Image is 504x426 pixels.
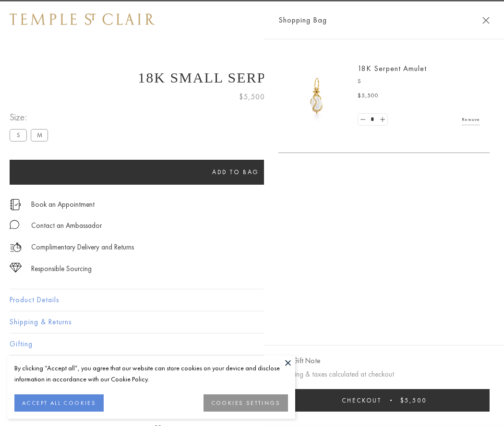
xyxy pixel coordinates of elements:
button: ACCEPT ALL COOKIES [14,394,104,412]
span: Add to bag [212,168,259,176]
a: Set quantity to 2 [377,114,387,126]
span: Shopping Bag [278,14,327,26]
span: $5,500 [400,396,427,404]
button: Gifting [10,333,494,355]
button: Checkout $5,500 [278,389,490,412]
a: Book an Appointment [31,199,95,210]
p: Complimentary Delivery and Returns [31,241,134,253]
img: icon_delivery.svg [10,241,22,253]
span: $5,500 [239,91,265,103]
a: Set quantity to 0 [358,114,368,126]
a: 18K Serpent Amulet [358,63,427,73]
p: Shipping & taxes calculated at checkout [278,368,490,380]
div: By clicking “Accept all”, you agree that our website can store cookies on your device and disclos... [14,363,288,385]
img: Temple St. Clair [10,13,155,25]
span: Checkout [342,396,382,404]
label: S [10,129,27,141]
span: Size: [10,109,52,125]
button: Product Details [10,289,494,311]
p: S [358,77,480,86]
img: icon_sourcing.svg [10,263,22,272]
img: MessageIcon-01_2.svg [10,220,19,229]
label: M [31,129,48,141]
button: COOKIES SETTINGS [204,394,288,412]
button: Shipping & Returns [10,311,494,333]
h1: 18K Small Serpent Amulet [10,70,494,86]
img: icon_appointment.svg [10,199,21,210]
button: Close Shopping Bag [482,17,490,24]
button: Add Gift Note [278,355,320,367]
button: Add to bag [10,160,462,185]
div: Contact an Ambassador [31,220,102,232]
a: Remove [462,114,480,125]
span: $5,500 [358,91,379,101]
div: Responsible Sourcing [31,263,92,275]
img: P51836-E11SERPPV [288,67,346,125]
